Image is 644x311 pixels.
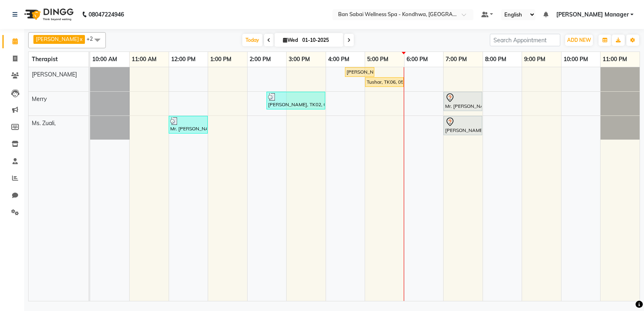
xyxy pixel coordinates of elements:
span: +2 [87,35,99,42]
a: 11:00 PM [601,54,629,65]
div: [PERSON_NAME], TK02, 02:30 PM-04:00 PM, Aroma Oil massage (Light Pressure)/90min [267,93,324,108]
a: 4:00 PM [326,54,351,65]
div: Tushar, TK06, 05:00 PM-06:00 PM, Balinese Massage (Medium to Strong Pressure)60min [366,78,403,86]
span: ADD NEW [567,37,591,43]
a: 10:00 AM [90,54,119,65]
div: [PERSON_NAME], TK05, 07:00 PM-08:00 PM, Balinese Massage (Medium to Strong Pressure)60min [444,117,481,134]
a: 1:00 PM [208,54,233,65]
button: ADD NEW [565,35,593,46]
span: Therapist [32,56,58,63]
a: 6:00 PM [405,54,430,65]
div: Mr. [PERSON_NAME], TK01, 12:00 PM-01:00 PM, Swedish Massage (Medium Pressure)-60min [169,117,207,132]
a: 3:00 PM [287,54,312,65]
input: 2025-10-01 [300,34,340,46]
a: 10:00 PM [561,54,590,65]
span: Today [242,34,262,46]
a: 5:00 PM [365,54,390,65]
img: logo [21,3,76,26]
a: 8:00 PM [483,54,508,65]
input: Search Appointment [490,34,560,46]
div: Mr. [PERSON_NAME], TK03, 07:00 PM-08:00 PM, Deep Tissue (Strong Pressure)-60min [444,93,481,110]
a: x [79,36,83,42]
span: [PERSON_NAME] [36,36,79,42]
span: Merry [32,95,47,103]
a: 2:00 PM [248,54,273,65]
span: Ms. Zuali, [32,119,56,127]
a: 9:00 PM [522,54,547,65]
a: 7:00 PM [444,54,469,65]
span: Wed [281,37,300,43]
div: [PERSON_NAME], TK04, 04:30 PM-05:15 PM, Orange Fruit Facial [346,68,374,76]
b: 08047224946 [89,3,124,26]
a: 11:00 AM [130,54,159,65]
span: [PERSON_NAME] [32,71,77,78]
a: 12:00 PM [169,54,198,65]
span: [PERSON_NAME] Manager [556,10,629,19]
